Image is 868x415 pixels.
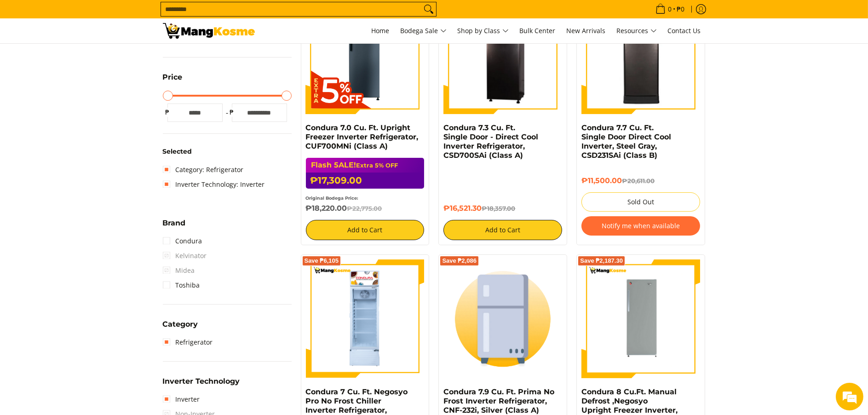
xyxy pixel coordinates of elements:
[581,192,700,212] button: Sold Out
[305,258,339,264] span: Save ₱6,105
[581,123,671,160] a: Condura 7.7 Cu. Ft. Single Door Direct Cool Inverter, Steel Gray, CSD231SAi (Class B)
[53,116,127,209] span: We're online!
[443,204,562,213] h6: ₱16,521.30
[163,392,200,407] a: Inverter
[676,6,686,12] span: ₱0
[653,4,688,14] span: •
[48,52,155,63] div: Chat with us now
[520,26,556,35] span: Bulk Center
[163,177,265,192] a: Inverter Technology: Inverter
[163,162,244,177] a: Category: Refrigerator
[367,18,394,43] a: Home
[306,259,425,378] img: Condura 7 Cu. Ft. Negosyo Pro No Frost Chiller Inverter Refrigerator, White CBC227Ri (Class A)
[580,258,623,264] span: Save ₱2,187.30
[567,26,606,35] span: New Arrivals
[163,23,255,39] img: Bodega Sale Refrigerator l Mang Kosme: Home Appliances Warehouse Sale Condura
[163,74,183,88] summary: Open
[372,26,390,35] span: Home
[443,259,562,378] img: Condura 7.9 Cu. Ft. Prima No Frost Inverter Refrigerator, CNF-232i, Silver (Class A)
[668,26,701,35] span: Contact Us
[163,219,186,227] span: Brand
[622,177,655,184] del: ₱20,611.00
[163,321,198,335] summary: Open
[515,18,560,43] a: Bulk Center
[151,5,173,27] div: Minimize live chat window
[617,25,657,37] span: Resources
[458,25,509,37] span: Shop by Class
[306,173,425,189] h6: ₱17,309.00
[163,108,172,117] span: ₱
[306,196,359,201] small: Original Bodega Price:
[306,220,425,240] button: Add to Cart
[443,123,538,160] a: Condura 7.3 Cu. Ft. Single Door - Direct Cool Inverter Refrigerator, CSD700SAi (Class A)
[482,205,515,212] del: ₱18,357.00
[163,378,240,392] summary: Open
[163,321,198,328] span: Category
[163,263,195,278] span: Midea
[163,234,202,248] a: Condura
[163,378,240,385] span: Inverter Technology
[306,123,419,150] a: Condura 7.0 Cu. Ft. Upright Freezer Inverter Refrigerator, CUF700MNi (Class A)
[581,176,700,185] h6: ₱11,500.00
[581,216,700,236] button: Notify me when available
[347,205,382,212] del: ₱22,775.00
[5,251,175,283] textarea: Type your message and hit 'Enter'
[663,18,706,43] a: Contact Us
[163,219,186,234] summary: Open
[453,18,513,43] a: Shop by Class
[401,25,447,37] span: Bodega Sale
[227,108,236,117] span: ₱
[396,18,451,43] a: Bodega Sale
[581,259,700,378] img: condura=8-cubic-feet-single-door-ref-class-c-full-view-mang-kosme
[442,258,477,264] span: Save ₱2,086
[264,18,706,43] nav: Main Menu
[443,220,562,240] button: Add to Cart
[612,18,661,43] a: Resources
[163,248,207,263] span: Kelvinator
[163,278,200,293] a: Toshiba
[306,204,425,213] h6: ₱18,220.00
[163,335,213,350] a: Refrigerator
[562,18,610,43] a: New Arrivals
[163,148,292,156] h6: Selected
[667,6,673,12] span: 0
[163,74,183,81] span: Price
[421,2,436,16] button: Search
[443,387,554,415] a: Condura 7.9 Cu. Ft. Prima No Frost Inverter Refrigerator, CNF-232i, Silver (Class A)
